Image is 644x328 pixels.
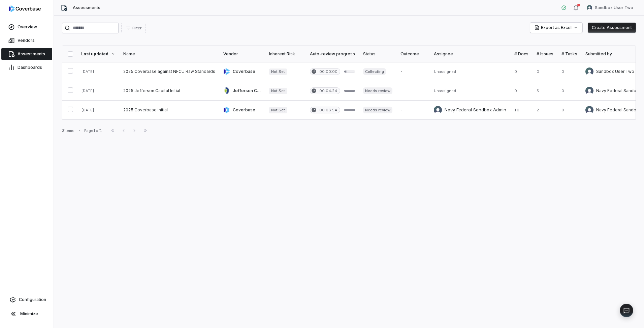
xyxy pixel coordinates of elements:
[310,51,355,57] div: Auto-review progress
[595,5,633,10] span: Sandbox User Two
[1,34,52,47] a: Vendors
[537,51,553,57] div: # Issues
[588,23,636,33] button: Create Assessment
[62,128,74,133] div: 3 items
[583,3,637,13] button: Sandbox User Two avatarSandbox User Two
[400,51,426,57] div: Outcome
[132,26,141,31] span: Filter
[587,5,592,10] img: Sandbox User Two avatar
[18,51,45,57] span: Assessments
[9,5,41,12] img: logo-D7KZi-bG.svg
[19,297,46,302] span: Configuration
[78,128,80,133] div: •
[123,51,215,57] div: Name
[3,294,51,306] a: Configuration
[81,51,115,57] div: Last updated
[1,21,52,33] a: Overview
[396,101,430,120] td: -
[20,311,38,317] span: Minimize
[514,51,528,57] div: # Docs
[530,23,582,33] button: Export as Excel
[434,51,506,57] div: Assignee
[223,51,261,57] div: Vendor
[1,61,52,74] a: Dashboards
[269,51,302,57] div: Inherent Risk
[121,23,146,33] button: Filter
[396,62,430,81] td: -
[3,307,51,321] button: Minimize
[84,128,102,133] div: Page 1 of 1
[1,48,52,60] a: Assessments
[363,51,392,57] div: Status
[73,5,100,10] span: Assessments
[18,38,35,43] span: Vendors
[396,81,430,101] td: -
[434,106,442,114] img: Navy Federal Sandbox Admin avatar
[561,51,577,57] div: # Tasks
[18,24,37,30] span: Overview
[18,65,42,70] span: Dashboards
[585,67,593,76] img: Sandbox User Two avatar
[585,87,593,95] img: Navy Federal Sandbox Admin avatar
[585,106,593,114] img: Navy Federal Sandbox Admin avatar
